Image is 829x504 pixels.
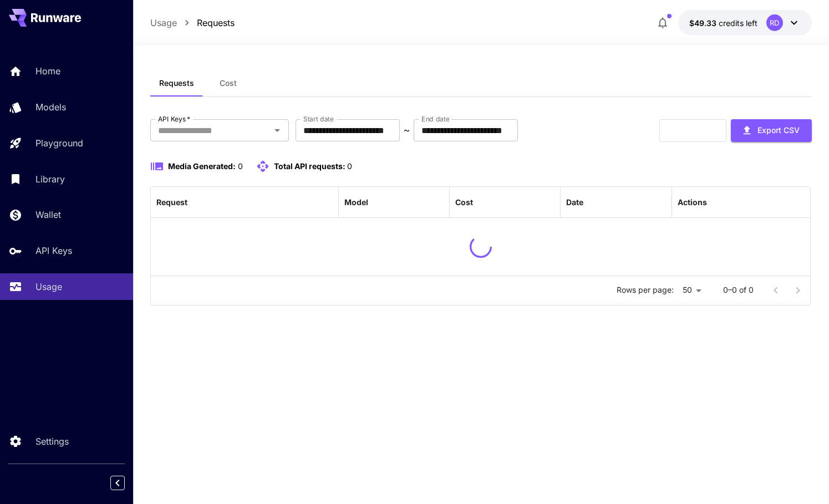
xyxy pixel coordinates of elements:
[344,197,368,207] div: Model
[35,100,66,114] p: Models
[238,161,243,171] span: 0
[719,18,757,28] span: credits left
[35,280,62,293] p: Usage
[158,114,190,124] label: API Keys
[35,208,61,221] p: Wallet
[156,197,187,207] div: Request
[731,119,812,142] button: Export CSV
[678,10,812,35] button: $49.33095RD
[455,197,473,207] div: Cost
[35,244,72,257] p: API Keys
[35,435,69,448] p: Settings
[150,16,235,29] nav: breadcrumb
[303,114,334,124] label: Start date
[110,476,125,490] button: Collapse sidebar
[421,114,449,124] label: End date
[220,78,237,88] span: Cost
[119,473,133,493] div: Collapse sidebar
[197,16,235,29] a: Requests
[678,282,705,298] div: 50
[723,284,754,296] p: 0–0 of 0
[689,18,719,28] span: $49.33
[269,123,285,138] button: Open
[689,17,757,29] div: $49.33095
[35,64,60,78] p: Home
[150,16,177,29] a: Usage
[404,124,410,137] p: ~
[678,197,707,207] div: Actions
[617,284,674,296] p: Rows per page:
[35,172,65,186] p: Library
[274,161,345,171] span: Total API requests:
[766,14,783,31] div: RD
[566,197,583,207] div: Date
[159,78,194,88] span: Requests
[347,161,352,171] span: 0
[168,161,236,171] span: Media Generated:
[35,136,83,150] p: Playground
